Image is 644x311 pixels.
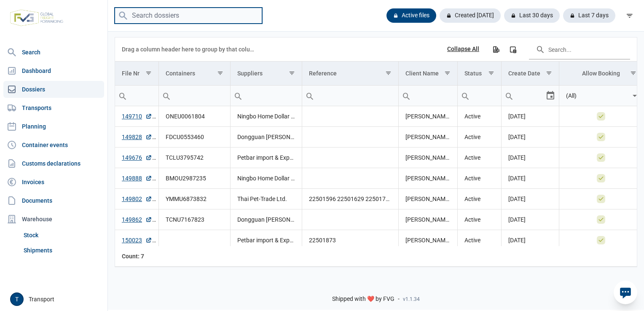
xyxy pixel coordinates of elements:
[115,62,159,86] td: Column File Nr
[457,62,501,86] td: Column Status
[115,86,158,106] input: Filter cell
[488,70,494,76] span: Show filter options for column 'Status'
[3,211,104,228] div: Warehouse
[122,38,630,61] div: Data grid toolbar
[630,70,636,76] span: Show filter options for column 'Allow Booking'
[444,70,451,76] span: Show filter options for column 'Client Name'
[166,70,195,77] div: Containers
[159,106,231,127] td: ONEU0061804
[504,8,560,23] div: Last 30 days
[559,62,643,86] td: Column Allow Booking
[3,192,104,209] a: Documents
[159,147,231,168] td: TCLU3795742
[122,133,152,141] a: 149828
[502,86,517,106] div: Search box
[3,118,104,135] a: Planning
[457,106,501,127] td: Active
[159,168,231,189] td: BMOU2987235
[457,230,501,251] td: Active
[302,230,399,251] td: 22501873
[7,6,67,29] img: FVG - Global freight forwarding
[457,168,501,189] td: Active
[3,62,104,79] a: Dashboard
[502,86,545,106] input: Filter cell
[332,295,394,303] span: Shipped with ❤️ by FVG
[231,106,302,127] td: Ningbo Home Dollar Imp. & Exp. Corp.
[231,86,302,106] input: Filter cell
[488,42,503,57] div: Export all data to Excel
[231,147,302,168] td: Petbar import & Export
[464,70,482,77] div: Status
[398,230,457,251] td: [PERSON_NAME] Group NV
[403,296,420,303] span: v1.1.34
[231,209,302,230] td: Dongguan [PERSON_NAME] Company Limited
[508,154,526,161] span: [DATE]
[145,70,152,76] span: Show filter options for column 'File Nr'
[563,8,615,23] div: Last 7 days
[122,70,140,77] div: File Nr
[20,243,104,258] a: Shipments
[457,147,501,168] td: Active
[457,127,501,147] td: Active
[458,86,501,106] input: Filter cell
[3,81,104,98] a: Dossiers
[398,168,457,189] td: [PERSON_NAME] Group NV
[398,209,457,230] td: [PERSON_NAME] Group NV
[508,113,526,120] span: [DATE]
[159,209,231,230] td: TCNU7167823
[3,174,104,190] a: Invoices
[231,168,302,189] td: Ningbo Home Dollar Imp. & Exp. Corp.
[398,86,457,106] td: Filter cell
[122,153,152,162] a: 149676
[398,147,457,168] td: [PERSON_NAME] Group NV
[122,43,257,56] div: Drag a column header here to group by that column
[302,86,399,106] td: Filter cell
[501,86,559,106] td: Filter cell
[20,228,104,243] a: Stock
[231,127,302,147] td: Dongguan Yisheng Craft Company Limited
[398,62,457,86] td: Column Client Name
[231,62,302,86] td: Column Suppliers
[508,70,540,77] div: Create Date
[508,196,526,202] span: [DATE]
[289,70,295,76] span: Show filter options for column 'Suppliers'
[630,86,640,106] div: Select
[115,38,637,267] div: Data grid with 7 rows and 8 columns
[159,62,231,86] td: Column Containers
[559,86,630,106] input: Filter cell
[385,70,392,76] span: Show filter options for column 'Reference'
[231,86,302,106] td: Filter cell
[302,189,399,209] td: 22501596 22501629 22501723
[447,46,479,53] div: Collapse All
[217,70,223,76] span: Show filter options for column 'Containers'
[231,230,302,251] td: Petbar import & Export
[508,134,526,140] span: [DATE]
[508,237,526,244] span: [DATE]
[501,62,559,86] td: Column Create Date
[582,70,620,77] div: Allow Booking
[508,175,526,182] span: [DATE]
[122,236,152,244] a: 150023
[302,86,317,106] div: Search box
[122,112,152,121] a: 149710
[302,86,398,106] input: Filter cell
[545,86,555,106] div: Select
[405,70,439,77] div: Client Name
[3,137,104,153] a: Container events
[309,70,337,77] div: Reference
[3,44,104,61] a: Search
[302,62,399,86] td: Column Reference
[115,8,262,24] input: Search dossiers
[159,127,231,147] td: FDCU0553460
[122,252,152,260] div: File Nr Count: 7
[10,292,102,306] div: Transport
[457,209,501,230] td: Active
[457,86,501,106] td: Filter cell
[398,106,457,127] td: [PERSON_NAME] Group NV
[122,174,152,182] a: 149888
[559,86,643,106] td: Filter cell
[10,292,24,306] button: T
[505,42,521,57] div: Column Chooser
[399,86,414,106] div: Search box
[115,86,130,106] div: Search box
